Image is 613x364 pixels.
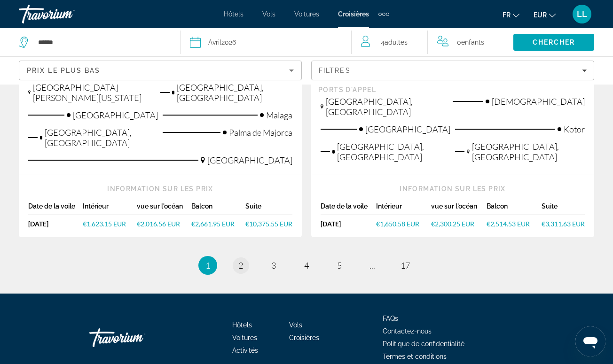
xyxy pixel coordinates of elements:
[487,220,542,228] a: €2,514.53 EUR
[229,127,292,138] span: Palma de Majorca
[137,220,180,228] span: €2,016.56 EUR
[383,353,447,360] a: Termes et conditions
[137,202,191,215] div: vue sur l'océan
[27,65,294,76] mat-select: Sort by
[37,35,171,49] input: Select cruise destination
[385,39,408,46] span: Adultes
[542,202,585,215] div: Suite
[383,315,398,322] a: FAQs
[503,8,519,22] button: Change language
[271,260,276,271] span: 3
[318,85,587,94] div: Ports d'appel
[208,39,221,46] span: Avril
[533,39,575,46] span: Chercher
[73,110,158,120] span: [GEOGRAPHIC_DATA]
[137,220,191,228] a: €2,016.56 EUR
[232,347,258,354] a: Activités
[191,202,246,215] div: Balcon
[534,8,556,22] button: Change currency
[503,11,511,19] span: fr
[304,260,309,271] span: 4
[83,202,137,215] div: Intérieur
[232,334,257,341] a: Voitures
[224,10,244,18] a: Hôtels
[376,220,432,228] a: €1,650.58 EUR
[352,28,513,56] button: Travelers: 4 adults, 0 children
[326,96,443,117] span: [GEOGRAPHIC_DATA], [GEOGRAPHIC_DATA]
[245,202,292,215] div: Suite
[365,124,450,134] span: [GEOGRAPHIC_DATA]
[289,321,302,329] a: Vols
[431,220,474,228] span: €2,300.25 EUR
[19,256,594,275] nav: Pagination
[177,82,292,103] span: [GEOGRAPHIC_DATA], [GEOGRAPHIC_DATA]
[83,220,126,228] span: €1,623.15 EUR
[208,36,236,49] div: 2026
[321,185,585,193] div: Information sur les prix
[487,202,542,215] div: Balcon
[492,96,585,107] span: [DEMOGRAPHIC_DATA]
[45,127,158,148] span: [GEOGRAPHIC_DATA], [GEOGRAPHIC_DATA]
[401,260,410,271] span: 17
[191,220,246,228] a: €2,661.95 EUR
[383,340,464,348] a: Politique de confidentialité
[311,61,594,80] button: Filters
[262,10,275,18] a: Vols
[238,260,243,271] span: 2
[191,220,235,228] span: €2,661.95 EUR
[487,220,530,228] span: €2,514.53 EUR
[338,10,369,18] a: Croisières
[564,124,585,134] span: Kotor
[83,220,137,228] a: €1,623.15 EUR
[577,9,587,19] span: LL
[205,260,210,271] span: 1
[383,327,432,335] a: Contactez-nous
[513,34,594,51] button: Search
[431,202,487,215] div: vue sur l'océan
[321,202,376,215] div: Date de la voile
[207,155,292,165] span: [GEOGRAPHIC_DATA]
[461,39,484,46] span: Enfants
[19,2,113,26] a: Travorium
[337,141,450,162] span: [GEOGRAPHIC_DATA], [GEOGRAPHIC_DATA]
[190,28,342,56] button: Select cruise date
[534,11,547,19] span: EUR
[376,220,419,228] span: €1,650.58 EUR
[27,67,101,74] span: Prix ​​le plus bas
[28,220,83,228] div: [DATE]
[294,10,319,18] a: Voitures
[89,324,183,352] a: Go Home
[266,110,292,120] span: Malaga
[542,220,585,228] span: €3,311.63 EUR
[289,334,319,341] a: Croisières
[319,67,351,74] span: Filtres
[245,220,292,228] a: €10,375.55 EUR
[33,82,151,103] span: [GEOGRAPHIC_DATA][PERSON_NAME][US_STATE]
[321,220,376,228] div: [DATE]
[457,36,484,49] span: 0
[431,220,487,228] a: €2,300.25 EUR
[376,202,432,215] div: Intérieur
[575,326,605,356] iframe: Bouton de lancement de la fenêtre de messagerie
[378,7,389,22] button: Extra navigation items
[369,260,375,271] span: ...
[232,321,252,329] a: Hôtels
[28,202,83,215] div: Date de la voile
[28,185,292,193] div: Information sur les prix
[381,36,408,49] span: 4
[337,260,342,271] span: 5
[570,4,594,24] button: User Menu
